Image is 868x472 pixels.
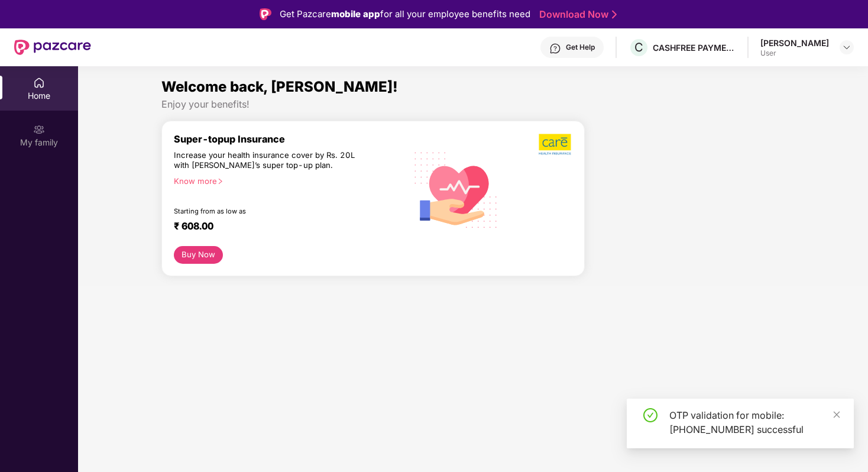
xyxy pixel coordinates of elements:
[760,49,829,58] div: User
[833,410,841,419] span: close
[643,408,658,422] span: check-circle
[174,207,356,215] div: Starting from as low as
[260,8,271,20] img: Logo
[161,78,398,95] span: Welcome back, [PERSON_NAME]!
[217,178,224,185] span: right
[161,98,785,111] div: Enjoy your benefits!
[14,40,91,55] img: New Pazcare Logo
[174,246,223,264] button: Buy Now
[549,43,561,54] img: svg+xml;base64,PHN2ZyBpZD0iSGVscC0zMngzMiIgeG1sbnM9Imh0dHA6Ly93d3cudzMub3JnLzIwMDAvc3ZnIiB3aWR0aD...
[760,37,829,49] div: [PERSON_NAME]
[174,150,355,171] div: Increase your health insurance cover by Rs. 20L with [PERSON_NAME]’s super top-up plan.
[539,133,572,156] img: b5dec4f62d2307b9de63beb79f102df3.png
[174,133,406,145] div: Super-topup Insurance
[406,138,506,240] img: svg+xml;base64,PHN2ZyB4bWxucz0iaHR0cDovL3d3dy53My5vcmcvMjAwMC9zdmciIHhtbG5zOnhsaW5rPSJodHRwOi8vd3...
[634,40,643,54] span: C
[174,176,399,185] div: Know more
[669,408,840,437] div: OTP validation for mobile: [PHONE_NUMBER] successful
[174,220,394,234] div: ₹ 608.00
[566,43,595,52] div: Get Help
[33,77,45,89] img: svg+xml;base64,PHN2ZyBpZD0iSG9tZSIgeG1sbnM9Imh0dHA6Ly93d3cudzMub3JnLzIwMDAvc3ZnIiB3aWR0aD0iMjAiIG...
[653,42,736,53] div: CASHFREE PAYMENTS INDIA PVT. LTD.
[280,7,530,21] div: Get Pazcare for all your employee benefits need
[33,124,45,135] img: svg+xml;base64,PHN2ZyB3aWR0aD0iMjAiIGhlaWdodD0iMjAiIHZpZXdCb3g9IjAgMCAyMCAyMCIgZmlsbD0ibm9uZSIgeG...
[331,8,380,20] strong: mobile app
[539,8,613,21] a: Download Now
[842,43,851,52] img: svg+xml;base64,PHN2ZyBpZD0iRHJvcGRvd24tMzJ4MzIiIHhtbG5zPSJodHRwOi8vd3d3LnczLm9yZy8yMDAwL3N2ZyIgd2...
[612,8,617,21] img: Stroke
